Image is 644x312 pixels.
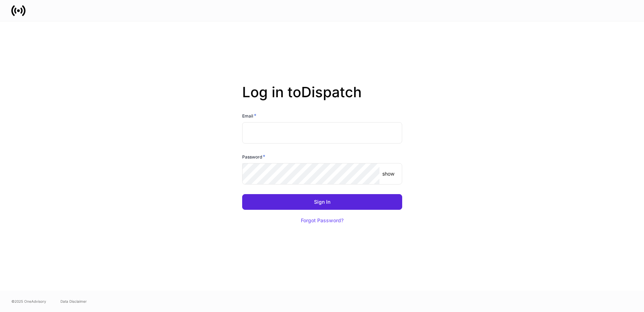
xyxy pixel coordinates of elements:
[301,218,344,223] div: Forgot Password?
[60,298,87,304] a: Data Disclaimer
[242,112,256,119] h6: Email
[242,153,265,160] h6: Password
[314,199,330,204] div: Sign In
[11,298,46,304] span: © 2025 OneAdvisory
[242,194,402,210] button: Sign In
[242,84,402,112] h2: Log in to Dispatch
[382,170,394,177] p: show
[292,213,352,228] button: Forgot Password?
